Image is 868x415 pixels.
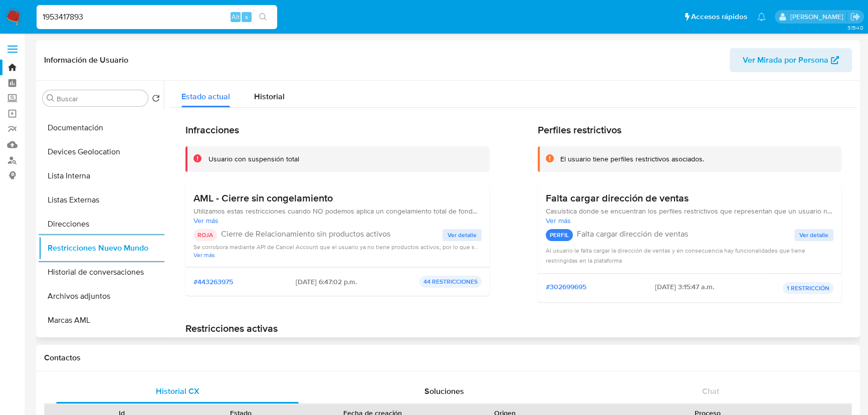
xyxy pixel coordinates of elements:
button: Direcciones [39,212,164,236]
button: Archivos adjuntos [39,284,164,308]
button: Lista Interna [39,164,164,188]
span: Chat [702,385,719,397]
input: Buscar [57,94,144,103]
h1: Información de Usuario [44,55,128,65]
span: Alt [232,12,240,22]
span: Soluciones [424,385,464,397]
input: Buscar usuario o caso... [37,11,277,24]
span: Ver Mirada por Persona [743,48,828,72]
button: Documentación [39,116,164,140]
a: Salir [850,12,860,22]
button: Historial Riesgo PLD [39,332,164,356]
button: Marcas AML [39,308,164,332]
button: search-icon [253,10,273,24]
span: s [245,12,248,22]
button: Volver al orden por defecto [152,94,160,105]
button: Restricciones Nuevo Mundo [39,236,164,260]
button: Buscar [47,94,55,102]
span: Historial CX [155,385,199,397]
button: Historial de conversaciones [39,260,164,284]
button: Ver Mirada por Persona [730,48,852,72]
button: Devices Geolocation [39,140,164,164]
p: michelleangelica.rodriguez@mercadolibre.com.mx [790,12,846,22]
button: Listas Externas [39,188,164,212]
h1: Contactos [44,353,852,363]
span: Accesos rápidos [691,12,747,22]
a: Notificaciones [757,13,766,21]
